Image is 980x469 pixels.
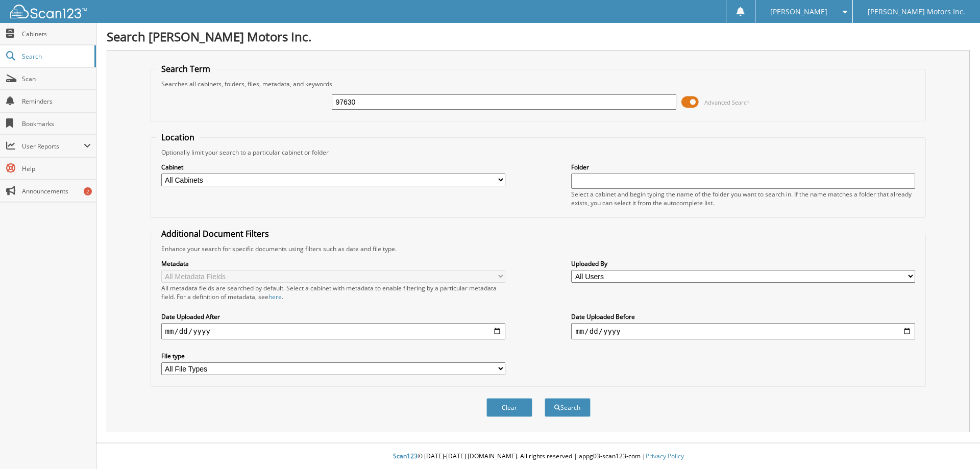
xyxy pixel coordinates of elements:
button: Search [545,398,591,417]
span: Bookmarks [22,119,91,128]
span: Advanced Search [704,98,750,106]
a: here [268,292,282,301]
span: Announcements [22,187,91,195]
h1: Search [PERSON_NAME] Motors Inc. [107,28,970,45]
span: [PERSON_NAME] Motors Inc. [868,9,965,15]
a: Privacy Policy [646,452,684,460]
button: Clear [486,398,532,417]
label: Date Uploaded Before [571,312,915,321]
span: Scan123 [393,452,418,460]
input: start [161,323,505,339]
label: Uploaded By [571,259,915,268]
span: Search [22,52,89,61]
legend: Location [156,132,200,143]
span: Cabinets [22,30,91,38]
label: Date Uploaded After [161,312,505,321]
label: Folder [571,163,915,171]
div: All metadata fields are searched by default. Select a cabinet with metadata to enable filtering b... [161,284,505,301]
span: Reminders [22,97,91,106]
span: [PERSON_NAME] [770,9,827,15]
legend: Search Term [156,63,215,75]
span: Help [22,164,91,173]
img: scan123-logo-white.svg [10,5,87,18]
label: File type [161,352,505,360]
label: Cabinet [161,163,505,171]
legend: Additional Document Filters [156,228,274,239]
div: Enhance your search for specific documents using filters such as date and file type. [156,244,921,253]
span: User Reports [22,142,84,151]
div: Optionally limit your search to a particular cabinet or folder [156,148,921,157]
div: Select a cabinet and begin typing the name of the folder you want to search in. If the name match... [571,190,915,207]
label: Metadata [161,259,505,268]
span: Scan [22,75,91,83]
div: © [DATE]-[DATE] [DOMAIN_NAME]. All rights reserved | appg03-scan123-com | [96,444,980,469]
input: end [571,323,915,339]
div: 2 [84,187,92,195]
iframe: Chat Widget [929,420,980,469]
div: Searches all cabinets, folders, files, metadata, and keywords [156,80,921,88]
